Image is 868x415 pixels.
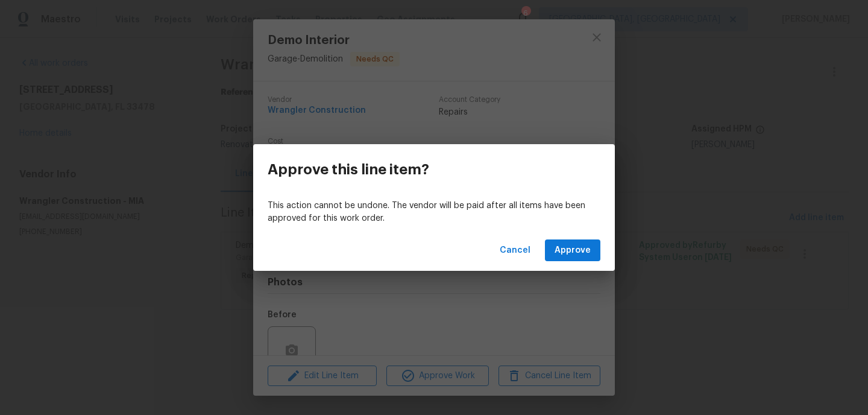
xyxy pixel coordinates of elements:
[545,239,600,262] button: Approve
[500,243,530,258] span: Cancel
[495,239,535,262] button: Cancel
[268,200,600,225] p: This action cannot be undone. The vendor will be paid after all items have been approved for this...
[555,243,591,258] span: Approve
[268,161,429,178] h3: Approve this line item?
